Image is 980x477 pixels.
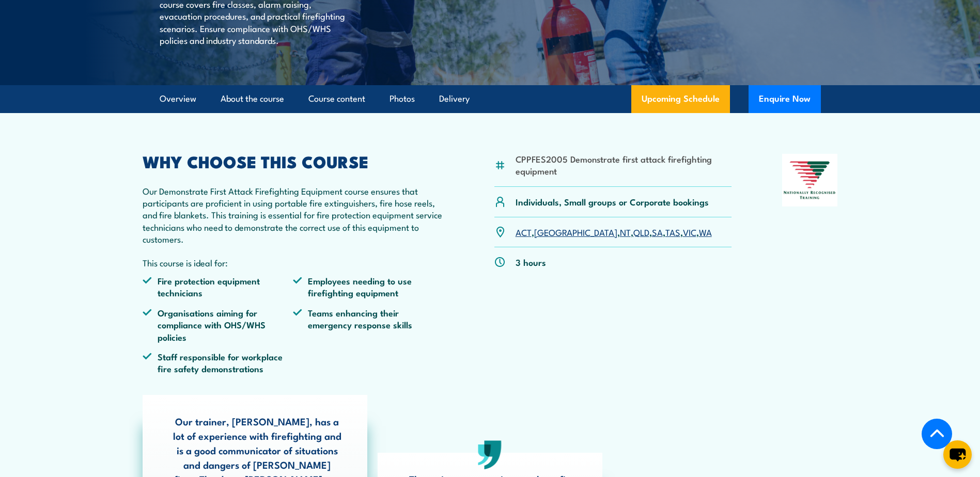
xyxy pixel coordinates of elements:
[143,257,444,268] p: This course is ideal for:
[143,351,293,375] li: Staff responsible for workplace fire safety demonstrations
[652,226,663,238] a: SA
[516,153,732,177] li: CPPFES2005 Demonstrate first attack firefighting equipment
[293,275,444,299] li: Employees needing to use firefighting equipment
[516,226,712,238] p: , , , , , , ,
[308,85,365,113] a: Course content
[221,85,284,113] a: About the course
[620,226,631,238] a: NT
[534,226,617,238] a: [GEOGRAPHIC_DATA]
[782,154,838,206] img: Nationally Recognised Training logo.
[633,226,649,238] a: QLD
[943,440,972,469] button: chat-button
[143,154,444,168] h2: WHY CHOOSE THIS COURSE
[160,85,196,113] a: Overview
[665,226,680,238] a: TAS
[749,85,821,113] button: Enquire Now
[516,226,532,238] a: ACT
[516,256,546,268] p: 3 hours
[143,307,293,343] li: Organisations aiming for compliance with OHS/WHS policies
[439,85,470,113] a: Delivery
[683,226,696,238] a: VIC
[293,307,444,343] li: Teams enhancing their emergency response skills
[699,226,712,238] a: WA
[143,185,444,245] p: Our Demonstrate First Attack Firefighting Equipment course ensures that participants are proficie...
[143,275,293,299] li: Fire protection equipment technicians
[516,196,709,208] p: Individuals, Small groups or Corporate bookings
[631,85,730,113] a: Upcoming Schedule
[390,85,415,113] a: Photos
